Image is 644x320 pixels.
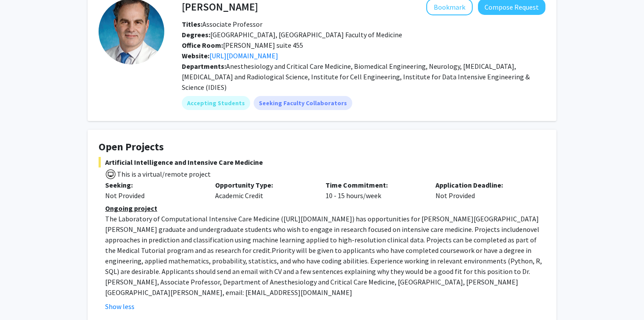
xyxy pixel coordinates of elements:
[209,180,318,201] div: Academic Credit
[429,180,539,201] div: Not Provided
[182,41,223,50] b: Office Room:
[182,20,262,28] span: Associate Professor
[99,157,545,167] span: Artificial Intelligence and Intensive Care Medicine
[7,281,37,313] iframe: Chat
[105,180,202,190] p: Seeking:
[435,180,532,190] p: Application Deadline:
[105,225,539,255] span: novel approaches in prediction and classification using machine learning applied to high-resoluti...
[105,190,202,201] div: Not Provided
[209,51,278,60] a: Opens in a new tab
[182,30,402,39] span: [GEOGRAPHIC_DATA], [GEOGRAPHIC_DATA] Faculty of Medicine
[182,62,226,71] b: Departments:
[254,96,352,110] mat-chip: Seeking Faculty Collaborators
[182,20,202,28] b: Titles:
[105,213,545,298] p: [URL][DOMAIN_NAME] Priority will be given to applicants who have completed coursework or have a d...
[105,204,157,213] u: Ongoing project
[182,30,210,39] b: Degrees:
[182,96,250,110] mat-chip: Accepting Students
[215,180,312,190] p: Opportunity Type:
[182,51,209,60] b: Website:
[105,301,134,312] button: Show less
[182,62,530,92] span: Anesthesiology and Critical Care Medicine, Biomedical Engineering, Neurology, [MEDICAL_DATA], [ME...
[99,141,545,153] h4: Open Projects
[105,214,283,223] span: The Laboratory of Computational Intensive Care Medicine (
[326,180,422,190] p: Time Commitment:
[319,180,429,201] div: 10 - 15 hours/week
[116,170,211,178] span: This is a virtual/remote project
[182,41,303,50] span: [PERSON_NAME] suite 455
